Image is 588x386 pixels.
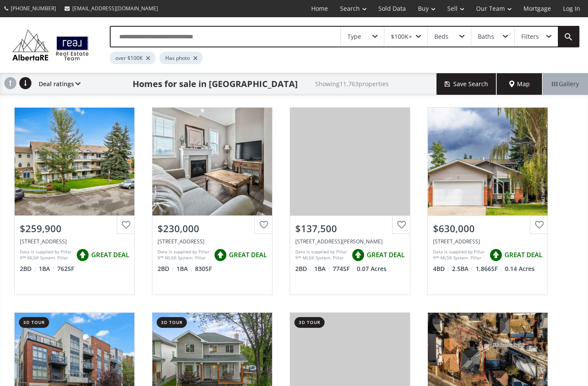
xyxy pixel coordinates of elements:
[133,78,298,90] h1: Homes for sale in [GEOGRAPHIC_DATA]
[419,99,557,304] a: $630,000[STREET_ADDRESS]Data is supplied by Pillar 9™ MLS® System. Pillar 9™ is the owner of the ...
[478,34,494,40] div: Baths
[20,238,129,245] div: 3606 Erlton Court SW #105, Calgary, AB T2S 3A5
[20,249,72,261] div: Data is supplied by Pillar 9™ MLS® System. Pillar 9™ is the owner of the copyright in its MLS® Sy...
[57,265,74,273] span: 762 SF
[319,362,381,371] div: View Photos & Details
[521,34,539,40] div: Filters
[350,246,367,264] img: rating icon
[497,73,542,95] div: Map
[158,249,210,261] div: Data is supplied by Pillar 9™ MLS® System. Pillar 9™ is the owner of the copyright in its MLS® Sy...
[74,246,91,264] img: rating icon
[509,80,530,88] span: Map
[457,157,519,166] div: View Photos & Details
[281,99,419,304] a: $137,500[STREET_ADDRESS][PERSON_NAME]Data is supplied by Pillar 9™ MLS® System. Pillar 9™ is the ...
[433,222,542,235] div: $630,000
[60,0,162,16] a: [EMAIL_ADDRESS][DOMAIN_NAME]
[11,5,56,12] span: [PHONE_NUMBER]
[434,34,449,40] div: Beds
[143,99,281,304] a: $230,000[STREET_ADDRESS]Data is supplied by Pillar 9™ MLS® System. Pillar 9™ is the owner of the ...
[212,246,229,264] img: rating icon
[110,52,155,64] div: over $100K
[367,250,405,259] span: GREAT DEAL
[158,222,267,235] div: $230,000
[39,265,55,273] span: 1 BA
[181,362,243,371] div: View Photos & Details
[476,265,503,273] span: 1,866 SF
[487,246,504,264] img: rating icon
[433,265,450,273] span: 4 BD
[436,73,497,95] button: Save Search
[315,81,389,87] h2: Showing 11,763 properties
[229,250,267,259] span: GREAT DEAL
[452,265,473,273] span: 2.5 BA
[505,265,535,273] span: 0.14 Acres
[6,99,143,304] a: $259,900[STREET_ADDRESS]Data is supplied by Pillar 9™ MLS® System. Pillar 9™ is the owner of the ...
[181,157,243,166] div: View Photos & Details
[319,157,381,166] div: View Photos & Details
[552,80,579,88] span: Gallery
[433,249,485,261] div: Data is supplied by Pillar 9™ MLS® System. Pillar 9™ is the owner of the copyright in its MLS® Sy...
[195,265,212,273] span: 830 SF
[160,52,203,64] div: Has photo
[542,73,588,95] div: Gallery
[43,157,105,166] div: View Photos & Details
[433,238,542,245] div: 36 Deermeade Road, Calgary, AB T2J 5Z5
[314,265,331,273] span: 1 BA
[333,265,355,273] span: 774 SF
[158,238,267,245] div: 144 Crescent Road #205, Okotoks, AB T1S 1K2
[295,222,405,235] div: $137,500
[43,362,105,371] div: View Photos & Details
[295,265,312,273] span: 2 BD
[457,362,519,371] div: View Photos & Details
[391,34,412,40] div: $100K+
[91,250,129,259] span: GREAT DEAL
[357,265,387,273] span: 0.07 Acres
[295,238,405,245] div: 25 Riverside Drive East, Drumheller, AB T0J0Y4
[34,73,80,95] div: Deal ratings
[295,249,347,261] div: Data is supplied by Pillar 9™ MLS® System. Pillar 9™ is the owner of the copyright in its MLS® Sy...
[504,250,542,259] span: GREAT DEAL
[20,265,37,273] span: 2 BD
[158,265,174,273] span: 2 BD
[72,5,158,12] span: [EMAIL_ADDRESS][DOMAIN_NAME]
[176,265,193,273] span: 1 BA
[347,34,361,40] div: Type
[20,222,129,235] div: $259,900
[9,28,93,62] img: Logo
